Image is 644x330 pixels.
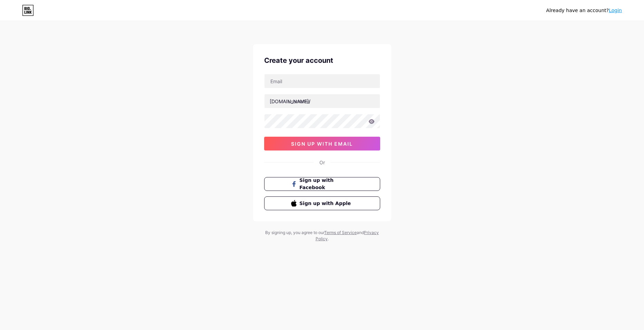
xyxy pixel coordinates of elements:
span: sign up with email [291,141,353,147]
div: [DOMAIN_NAME]/ [270,98,310,105]
button: sign up with email [264,137,380,151]
span: Sign up with Facebook [299,177,353,191]
div: Or [319,159,325,166]
button: Sign up with Facebook [264,177,380,191]
button: Sign up with Apple [264,196,380,210]
div: Create your account [264,55,380,66]
input: username [265,94,380,108]
div: By signing up, you agree to our and . [263,230,381,242]
a: Terms of Service [324,230,357,235]
span: Sign up with Apple [299,200,353,207]
div: Already have an account? [546,7,622,14]
input: Email [265,74,380,88]
a: Login [609,8,622,13]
